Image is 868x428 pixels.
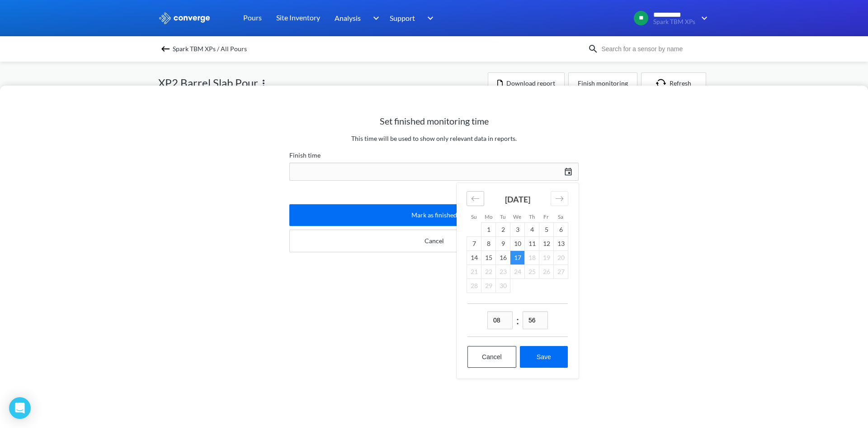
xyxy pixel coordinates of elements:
td: Tuesday, September 16, 2025 [496,251,510,265]
td: Monday, September 8, 2025 [481,237,496,251]
small: Su [471,213,476,220]
strong: [DATE] [505,194,530,204]
small: Tu [500,213,505,220]
img: logo_ewhite.svg [158,12,211,24]
span: Analysis [335,12,361,24]
small: Th [529,213,535,220]
div: Move backward to switch to the previous month. [467,191,484,206]
img: downArrow.svg [695,13,710,24]
label: Finish time [289,150,579,161]
td: Tuesday, September 9, 2025 [496,237,510,251]
small: Sa [558,213,563,220]
td: Not available. Monday, September 29, 2025 [481,279,496,293]
td: Monday, September 15, 2025 [481,251,496,265]
td: Saturday, September 6, 2025 [554,223,568,237]
input: mm [523,311,548,329]
input: hh [487,311,513,329]
img: backspace.svg [160,43,171,54]
td: Thursday, September 4, 2025 [525,223,539,237]
div: Move forward to switch to the next month. [551,191,568,206]
button: Mark as finished [289,204,579,226]
td: Not available. Friday, September 26, 2025 [539,265,554,279]
td: Not available. Thursday, September 18, 2025 [525,251,539,265]
span: Spark TBM XPs [653,19,695,25]
td: Not available. Sunday, September 28, 2025 [467,279,481,293]
small: Mo [485,213,492,220]
img: downArrow.svg [421,13,436,24]
button: Cancel [289,230,579,252]
td: Wednesday, September 3, 2025 [510,223,525,237]
td: Not available. Friday, September 19, 2025 [539,251,554,265]
button: Cancel [467,346,516,368]
td: Friday, September 12, 2025 [539,237,554,251]
span: Support [390,12,415,24]
td: Sunday, September 14, 2025 [467,251,481,265]
img: icon-search.svg [588,43,599,54]
td: Not available. Sunday, September 21, 2025 [467,265,481,279]
button: Save [520,346,568,368]
td: Friday, September 5, 2025 [539,223,554,237]
td: Not available. Monday, September 22, 2025 [481,265,496,279]
span: : [516,312,519,329]
td: Thursday, September 11, 2025 [525,237,539,251]
td: Not available. Wednesday, September 24, 2025 [510,265,525,279]
img: downArrow.svg [367,13,382,24]
div: Open Intercom Messenger [9,397,31,419]
td: Sunday, September 7, 2025 [467,237,481,251]
td: Tuesday, September 2, 2025 [496,223,510,237]
span: Spark TBM XPs / All Pours [173,43,247,55]
td: Wednesday, September 10, 2025 [510,237,525,251]
p: This time will be used to show only relevant data in reports. [289,134,579,144]
td: Not available. Tuesday, September 30, 2025 [496,279,510,293]
small: We [513,213,521,220]
input: Search for a sensor by name [599,44,708,54]
h2: Set finished monitoring time [289,115,579,126]
td: Not available. Thursday, September 25, 2025 [525,265,539,279]
td: Not available. Saturday, September 20, 2025 [554,251,568,265]
td: Saturday, September 13, 2025 [554,237,568,251]
td: Monday, September 1, 2025 [481,223,496,237]
small: Fr [543,213,549,220]
div: Calendar [457,183,579,379]
td: Selected. Wednesday, September 17, 2025 [510,251,525,265]
td: Not available. Tuesday, September 23, 2025 [496,265,510,279]
td: Not available. Saturday, September 27, 2025 [554,265,568,279]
